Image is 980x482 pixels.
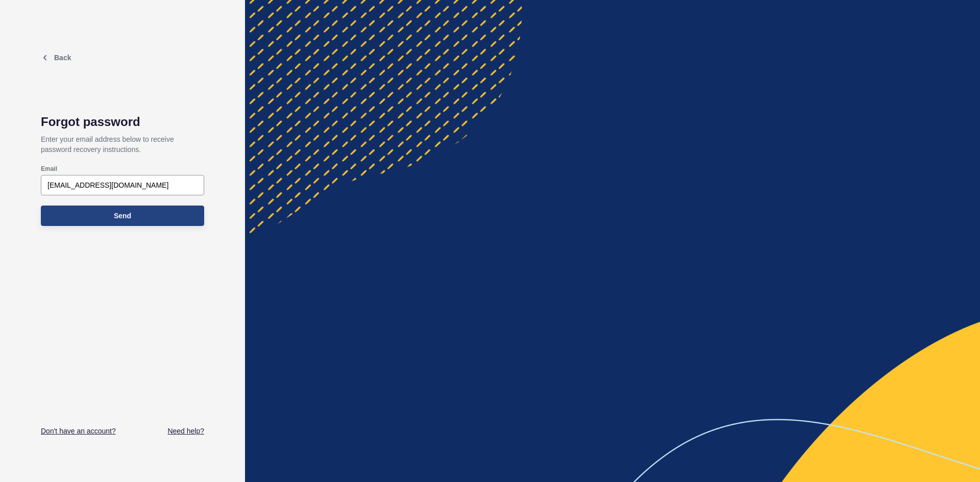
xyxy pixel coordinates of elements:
span: Back [54,54,71,62]
span: Send [114,211,131,221]
input: e.g. name@company.com [47,180,198,190]
h1: Forgot password [41,115,204,129]
a: Back [41,54,71,62]
p: Enter your email address below to receive password recovery instructions. [41,129,204,160]
a: Need help? [167,426,204,436]
a: Don't have an account? [41,426,116,436]
label: Email [41,165,57,173]
button: Send [41,206,204,226]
